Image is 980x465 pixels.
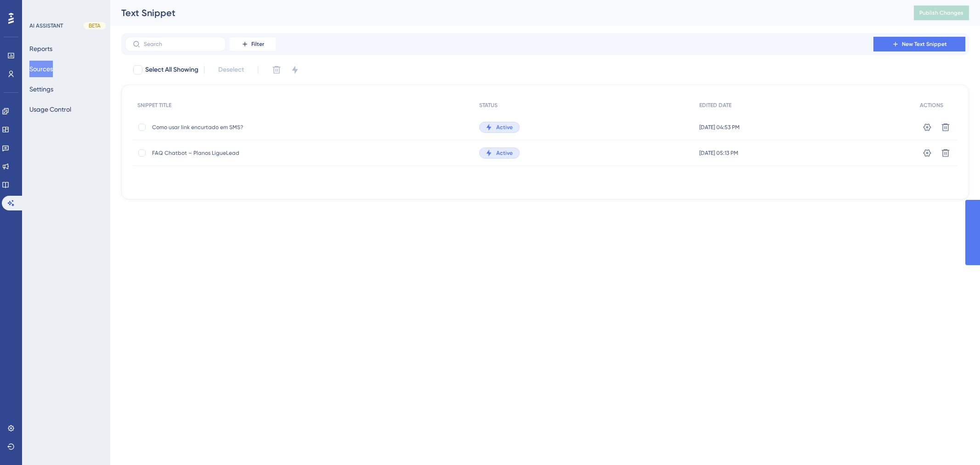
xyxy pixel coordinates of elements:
[941,429,969,456] iframe: UserGuiding AI Assistant Launcher
[29,22,63,29] div: AI ASSISTANT
[29,61,53,77] button: Sources
[144,41,218,47] input: Search
[496,149,513,157] span: Active
[152,124,299,131] span: Como usar link encurtado em SMS?
[902,40,947,48] span: New Text Snippet
[137,102,171,109] span: SNIPPET TITLE
[152,149,299,157] span: FAQ Chatbot – Planos LigueLead
[145,64,198,75] span: Select All Showing
[230,37,276,51] button: Filter
[29,40,52,57] button: Reports
[919,9,963,17] span: Publish Changes
[84,22,106,29] div: BETA
[29,101,71,118] button: Usage Control
[218,64,244,75] span: Deselect
[251,40,264,48] span: Filter
[920,102,943,109] span: ACTIONS
[479,102,498,109] span: STATUS
[699,124,740,131] span: [DATE] 04:53 PM
[873,37,965,51] button: New Text Snippet
[29,81,53,97] button: Settings
[496,124,513,131] span: Active
[699,149,738,157] span: [DATE] 05:13 PM
[210,62,252,78] button: Deselect
[699,102,731,109] span: EDITED DATE
[121,6,891,19] div: Text Snippet
[914,6,969,20] button: Publish Changes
